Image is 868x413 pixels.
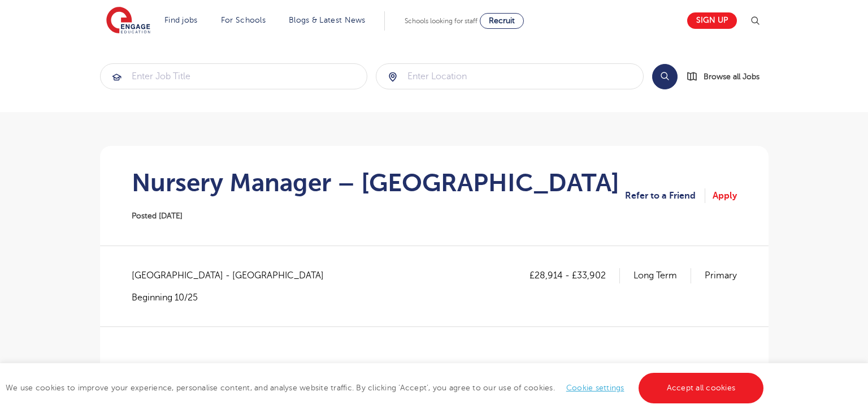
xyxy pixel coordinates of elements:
a: Refer to a Friend [625,188,705,203]
p: Long Term [633,268,691,283]
span: We use cookies to improve your experience, personalise content, and analyse website traffic. By c... [6,384,766,392]
span: Browse all Jobs [704,70,759,83]
span: Recruit [489,16,515,25]
a: Browse all Jobs [687,70,769,83]
input: Submit [376,64,643,89]
h2: Level 3 EYFS Teaching Assistant – [GEOGRAPHIC_DATA] [132,360,737,380]
a: Recruit [480,13,524,29]
span: [GEOGRAPHIC_DATA] - [GEOGRAPHIC_DATA] [132,268,335,283]
h1: Nursery Manager – [GEOGRAPHIC_DATA] [132,169,619,197]
a: Find jobs [164,16,198,24]
span: Schools looking for staff [405,17,478,25]
a: Sign up [687,12,737,29]
a: Blogs & Latest News [289,16,366,24]
a: Accept all cookies [639,373,764,403]
a: Apply [713,188,737,203]
img: Engage Education [106,7,150,35]
p: Primary [705,268,737,283]
div: Submit [376,63,644,89]
button: Search [652,64,678,89]
div: Submit [100,63,368,89]
p: £28,914 - £33,902 [530,268,620,283]
a: For Schools [221,16,266,24]
a: Cookie settings [566,384,624,392]
p: Beginning 10/25 [132,291,335,304]
span: Posted [DATE] [132,212,183,220]
input: Submit [101,64,367,89]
